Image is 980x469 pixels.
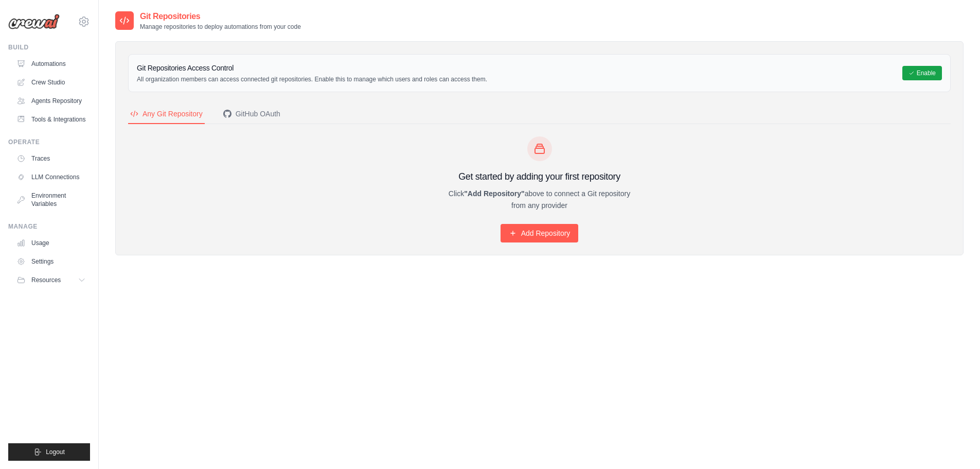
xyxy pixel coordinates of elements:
[12,93,90,109] a: Agents Repository
[12,74,90,91] a: Crew Studio
[441,188,638,212] p: Click above to connect a Git repository from any provider
[128,105,951,124] nav: Tabs
[137,75,487,83] p: All organization members can access connected git repositories. Enable this to manage which users...
[8,222,90,231] div: Manage
[8,138,90,146] div: Operate
[137,63,487,73] h3: Git Repositories Access Control
[12,187,90,212] a: Environment Variables
[130,109,203,119] div: Any Git Repository
[501,224,579,242] a: Add Repository
[8,443,90,461] button: Logout
[31,276,61,284] span: Resources
[12,111,90,128] a: Tools & Integrations
[8,43,90,51] div: Build
[464,189,525,198] strong: "Add Repository"
[12,272,90,288] button: Resources
[128,105,205,124] button: Any Git Repository
[140,23,301,31] p: Manage repositories to deploy automations from your code
[12,235,90,251] a: Usage
[12,56,90,72] a: Automations
[221,105,282,124] button: GitHub OAuth
[12,169,90,185] a: LLM Connections
[12,150,90,167] a: Traces
[12,253,90,270] a: Settings
[8,14,60,29] img: Logo
[223,109,280,119] div: GitHub OAuth
[902,66,942,80] button: Enable
[140,10,301,23] h2: Git Repositories
[46,448,65,456] span: Logout
[441,169,638,184] h3: Get started by adding your first repository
